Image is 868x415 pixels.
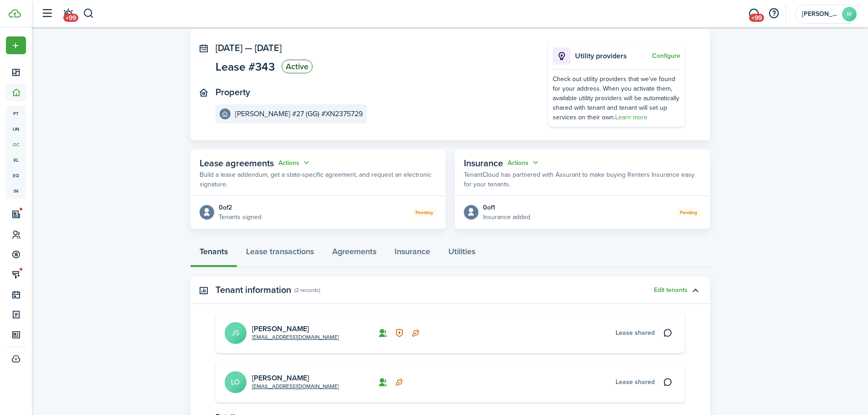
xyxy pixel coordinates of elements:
span: Lease shared [616,328,655,338]
a: [EMAIL_ADDRESS][DOMAIN_NAME] [252,333,339,341]
a: pt [6,106,26,121]
a: Messaging [745,2,762,26]
a: [PERSON_NAME] [252,323,309,334]
button: Open menu [6,36,26,54]
a: eq [6,168,26,183]
button: Open menu [508,158,540,168]
button: Open menu [278,158,311,168]
span: +99 [749,14,764,22]
panel-main-subtitle: (2 records) [294,286,320,294]
a: Insurance [385,240,439,267]
p: Tenants signed [219,212,262,222]
span: Insurance [464,156,503,170]
avatar-text: JS [225,322,247,344]
avatar-text: M [842,7,857,21]
button: Actions [278,158,311,168]
a: Lease transactions [237,240,323,267]
button: Actions [508,158,540,168]
a: Utilities [439,240,484,267]
span: Lease agreements [200,156,274,170]
a: Agreements [323,240,385,267]
status: Active [282,60,313,73]
span: Lease #343 [216,61,275,72]
button: Configure [652,52,680,60]
button: Toggle accordion [688,282,703,298]
div: 0 of 1 [483,203,530,212]
span: +99 [63,14,78,22]
button: Open resource center [766,6,781,21]
div: 0 of 2 [219,203,262,212]
button: Open sidebar [38,5,56,22]
a: oc [6,137,26,152]
p: Build a lease addendum, get a state-specific agreement, and request an electronic signature. [200,170,437,189]
span: [DATE] [255,41,282,55]
p: Insurance added [483,212,530,222]
div: Check out utility providers that we've found for your address. When you activate them, available ... [553,74,680,122]
panel-main-title: Property [216,87,250,97]
img: TenantCloud [9,9,21,18]
a: Learn more [615,113,647,122]
a: in [6,183,26,199]
a: [PERSON_NAME] [252,373,309,383]
span: Monica [802,11,838,17]
status: Pending [412,208,437,217]
p: Utility providers [575,51,650,61]
p: TenantCloud has partnered with Assurant to make buying Renters Insurance easy for your tenants. [464,170,701,189]
a: [EMAIL_ADDRESS][DOMAIN_NAME] [252,382,339,390]
span: Lease shared [616,377,655,387]
button: Edit tenants [654,287,688,294]
a: Notifications [59,2,77,26]
button: Search [83,6,94,21]
panel-main-title: Tenant information [216,285,291,295]
span: [DATE] [216,41,242,55]
span: — [245,41,252,55]
status: Pending [676,208,701,217]
e-details-info-title: [PERSON_NAME] #27 (GG) #XN2375729 [235,110,363,118]
a: kl [6,152,26,168]
avatar-text: LO [225,371,247,393]
a: un [6,121,26,137]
